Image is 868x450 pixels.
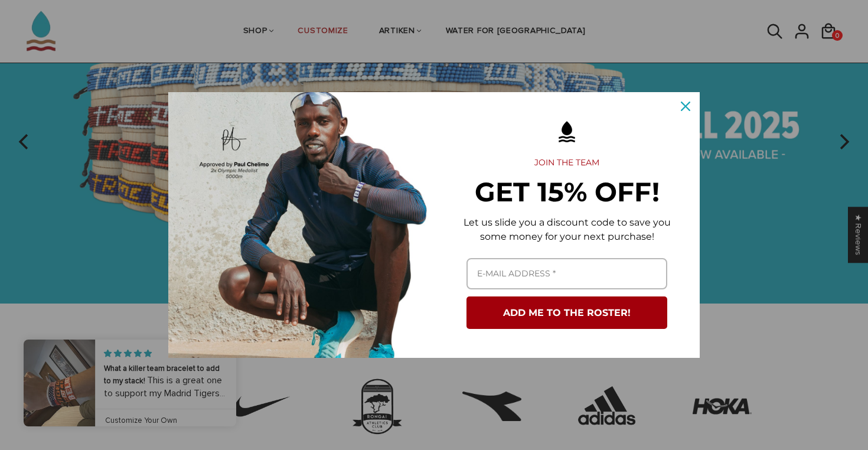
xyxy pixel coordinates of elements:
[453,158,681,168] h2: JOIN THE TEAM
[466,296,667,329] button: ADD ME TO THE ROSTER!
[466,258,667,289] input: Email field
[453,216,681,244] p: Let us slide you a discount code to save you some money for your next purchase!
[475,175,660,208] strong: GET 15% OFF!
[671,92,700,120] button: Close
[681,102,690,111] svg: close icon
